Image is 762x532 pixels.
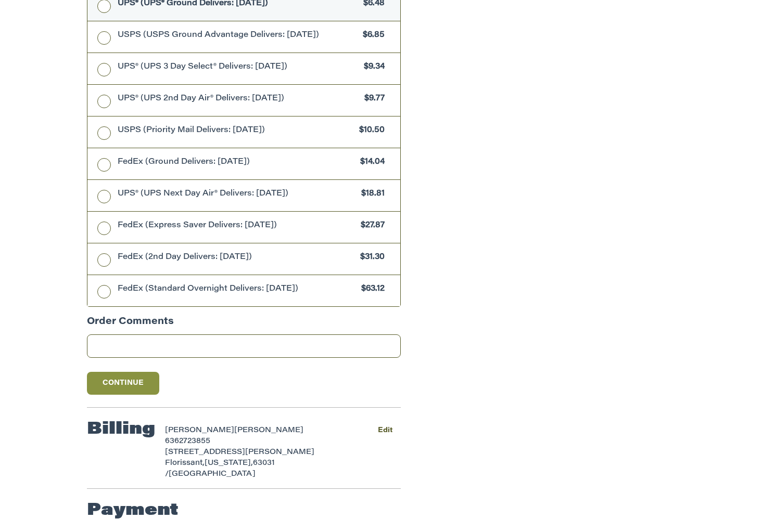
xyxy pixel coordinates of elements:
[370,423,401,438] button: Edit
[87,372,160,395] button: Continue
[169,471,256,478] span: [GEOGRAPHIC_DATA]
[165,427,234,434] span: [PERSON_NAME]
[118,30,358,42] span: USPS (USPS Ground Advantage Delivers: [DATE])
[118,125,354,137] span: USPS (Priority Mail Delivers: [DATE])
[360,93,385,105] span: $9.77
[118,157,355,168] span: FedEx (Ground Delivers: [DATE])
[87,500,179,521] h2: Payment
[165,449,314,456] span: [STREET_ADDRESS][PERSON_NAME]
[355,252,385,264] span: $31.30
[358,30,385,42] span: $6.85
[87,419,155,440] h2: Billing
[357,188,385,200] span: $18.81
[118,220,356,232] span: FedEx (Express Saver Delivers: [DATE])
[234,427,303,434] span: [PERSON_NAME]
[165,438,210,445] span: 6362723855
[355,157,385,168] span: $14.04
[356,220,385,232] span: $27.87
[357,283,385,295] span: $63.12
[118,188,357,200] span: UPS® (UPS Next Day Air® Delivers: [DATE])
[118,283,357,295] span: FedEx (Standard Overnight Delivers: [DATE])
[87,315,174,334] legend: Order Comments
[118,61,359,73] span: UPS® (UPS 3 Day Select® Delivers: [DATE])
[118,93,360,105] span: UPS® (UPS 2nd Day Air® Delivers: [DATE])
[165,460,205,467] span: Florissant,
[205,460,253,467] span: [US_STATE],
[118,252,355,264] span: FedEx (2nd Day Delivers: [DATE])
[359,61,385,73] span: $9.34
[354,125,385,137] span: $10.50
